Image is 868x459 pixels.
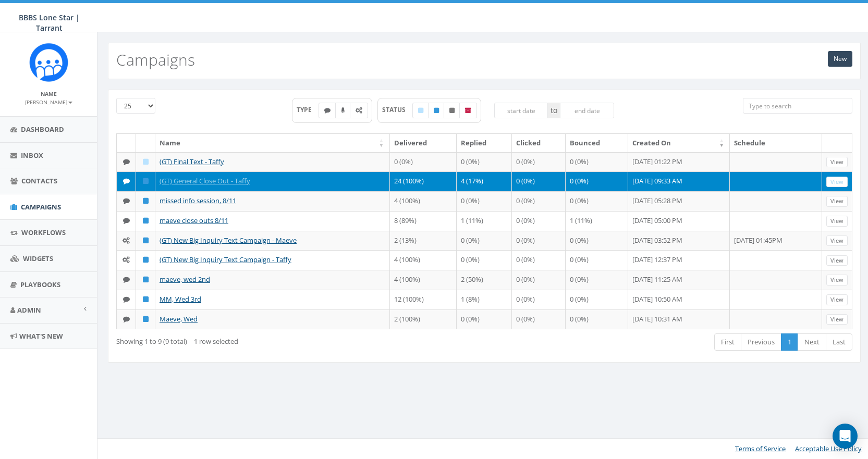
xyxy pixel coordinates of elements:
i: Text SMS [123,178,130,184]
span: Admin [17,305,41,315]
small: [PERSON_NAME] [25,98,72,106]
span: TYPE [297,105,319,114]
a: View [826,177,848,188]
i: Published [143,276,149,283]
td: 1 (11%) [566,211,628,231]
span: 1 row selected [194,337,238,346]
i: Draft [143,158,149,165]
td: 0 (0%) [512,231,566,251]
i: Published [434,107,439,114]
td: 4 (100%) [390,191,457,211]
td: 0 (0%) [512,211,566,231]
td: 0 (0%) [566,171,628,191]
span: Workflows [21,228,66,237]
i: Published [143,178,149,184]
a: New [828,51,852,67]
i: Draft [418,107,423,114]
i: Automated Message [356,107,362,114]
td: 0 (0%) [512,250,566,270]
td: 0 (0%) [566,250,628,270]
i: Text SMS [123,197,130,204]
td: [DATE] 10:31 AM [628,309,730,329]
i: Published [143,316,149,322]
small: Name [41,90,57,97]
i: Text SMS [123,217,130,224]
a: Last [826,333,852,351]
td: 0 (0%) [566,152,628,172]
a: View [826,157,848,168]
a: View [826,196,848,207]
td: 2 (50%) [457,270,512,290]
i: Ringless Voice Mail [341,107,345,114]
td: 0 (0%) [512,290,566,309]
a: maeve close outs 8/11 [160,216,228,225]
i: Published [143,296,149,303]
a: View [826,314,848,325]
a: 1 [781,333,798,351]
td: 0 (0%) [457,250,512,270]
h2: Campaigns [116,51,195,68]
td: 2 (100%) [390,309,457,329]
i: Text SMS [123,276,130,283]
a: Next [798,333,826,351]
i: Text SMS [123,158,130,165]
img: Rally_Corp_Icon_1.png [29,43,68,82]
a: (GT) Final Text - Taffy [160,157,224,166]
td: 4 (100%) [390,270,457,290]
td: 0 (0%) [566,191,628,211]
i: Published [143,197,149,204]
td: 12 (100%) [390,290,457,309]
td: [DATE] 11:25 AM [628,270,730,290]
td: 1 (11%) [457,211,512,231]
input: start date [494,103,548,118]
label: Text SMS [319,103,336,118]
span: Contacts [21,176,57,185]
td: 0 (0%) [566,290,628,309]
span: STATUS [382,105,413,114]
td: 0 (0%) [457,191,512,211]
td: 0 (0%) [457,231,512,251]
i: Published [143,237,149,244]
td: [DATE] 05:00 PM [628,211,730,231]
td: [DATE] 01:45PM [730,231,822,251]
span: Playbooks [20,280,60,289]
a: (GT) General Close Out - Taffy [160,176,250,185]
td: [DATE] 10:50 AM [628,290,730,309]
a: View [826,255,848,266]
span: BBBS Lone Star | Tarrant [19,13,80,33]
td: 0 (0%) [457,152,512,172]
td: 0 (0%) [566,231,628,251]
i: Automated Message [123,256,130,263]
i: Unpublished [449,107,455,114]
td: 24 (100%) [390,171,457,191]
th: Schedule [730,134,822,152]
i: Text SMS [123,316,130,322]
a: View [826,294,848,305]
a: First [714,333,741,351]
td: 4 (100%) [390,250,457,270]
label: Draft [412,103,429,118]
i: Text SMS [123,296,130,303]
a: Acceptable Use Policy [795,444,862,453]
td: 0 (0%) [512,191,566,211]
i: Automated Message [123,237,130,244]
td: 0 (0%) [512,309,566,329]
a: Terms of Service [735,444,786,453]
a: MM, Wed 3rd [160,294,201,304]
span: Dashboard [21,125,64,134]
td: 0 (0%) [566,309,628,329]
input: end date [560,103,614,118]
th: Clicked [512,134,566,152]
td: 0 (0%) [566,270,628,290]
td: 2 (13%) [390,231,457,251]
i: Published [143,256,149,263]
td: 4 (17%) [457,171,512,191]
a: Maeve, Wed [160,314,198,324]
span: Campaigns [21,202,61,212]
div: Showing 1 to 9 (9 total) [116,332,414,346]
td: 0 (0%) [390,152,457,172]
label: Automated Message [350,103,368,118]
a: [PERSON_NAME] [25,97,72,106]
a: View [826,275,848,286]
a: View [826,216,848,227]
